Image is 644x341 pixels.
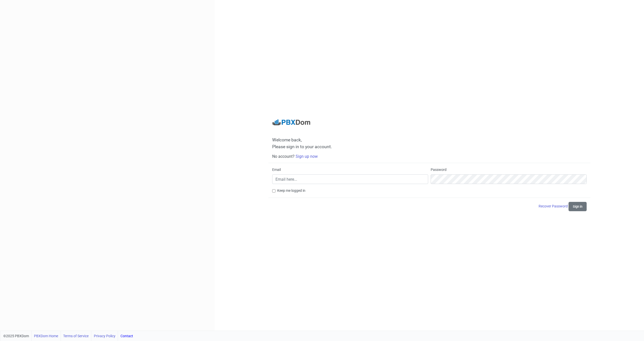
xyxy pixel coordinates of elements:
span: Welcome back, [272,137,587,143]
label: Password [431,167,447,172]
a: PBXDom Home [34,331,58,341]
div: ©2025 PBXDom [3,331,133,341]
a: Contact [120,331,133,341]
input: Email here... [272,174,428,184]
button: Sign in [569,202,587,211]
a: Privacy Policy [94,331,115,341]
a: Terms of Service [63,331,89,341]
label: Keep me logged in [277,188,305,193]
a: Recover Password [539,204,569,208]
label: Email [272,167,281,172]
a: Sign up now [296,154,318,159]
h6: No account? [272,154,587,159]
span: Please sign in to your account. [272,144,332,149]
